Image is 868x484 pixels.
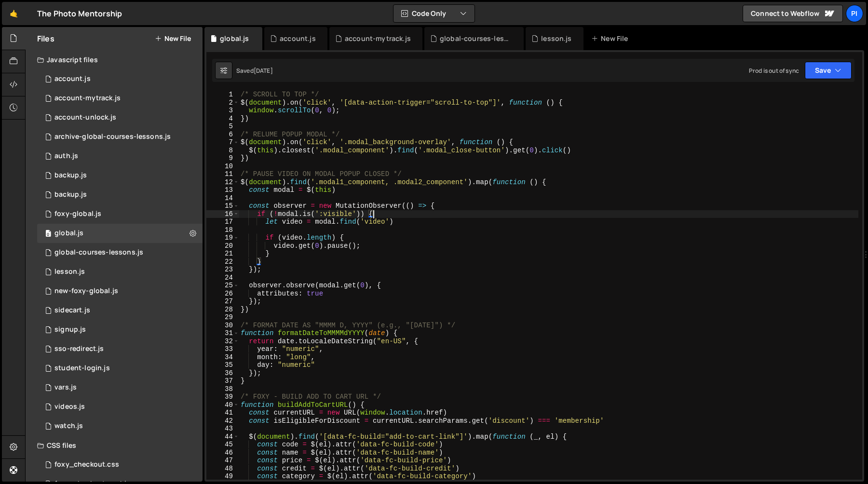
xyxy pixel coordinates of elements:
[37,301,203,320] div: 13533/43446.js
[206,170,239,178] div: 11
[206,282,239,290] div: 25
[206,409,239,417] div: 41
[37,69,203,89] div: 13533/34220.js
[54,325,86,334] div: signup.js
[37,339,203,359] div: 13533/47004.js
[206,107,239,115] div: 3
[54,403,85,411] div: videos.js
[206,465,239,473] div: 48
[37,359,203,378] div: 13533/46953.js
[206,202,239,210] div: 15
[206,329,239,337] div: 31
[236,67,273,75] div: Saved
[206,377,239,385] div: 37
[54,171,87,180] div: backup.js
[206,401,239,409] div: 40
[37,397,203,417] div: 13533/42246.js
[37,417,203,436] div: 13533/38527.js
[37,243,203,262] div: 13533/35292.js
[54,75,91,83] div: account.js
[345,34,411,43] div: account-mytrack.js
[54,229,83,238] div: global.js
[393,5,475,22] button: Code Only
[749,67,799,75] div: Prod is out of sync
[206,154,239,162] div: 9
[280,34,316,43] div: account.js
[206,369,239,377] div: 36
[37,33,54,44] h2: Files
[37,455,203,474] div: 13533/38507.css
[206,385,239,393] div: 38
[54,345,104,353] div: sso-redirect.js
[206,218,239,226] div: 17
[206,115,239,123] div: 4
[37,262,203,282] div: 13533/35472.js
[206,131,239,139] div: 6
[37,378,203,397] div: 13533/38978.js
[26,436,203,455] div: CSS files
[206,433,239,441] div: 44
[591,34,632,43] div: New File
[54,248,143,257] div: global-courses-lessons.js
[846,5,863,22] a: Pi
[541,34,571,43] div: lesson.js
[440,34,512,43] div: global-courses-lessons.js
[37,89,203,108] div: 13533/38628.js
[26,50,203,69] div: Javascript files
[37,147,203,166] div: 13533/34034.js
[54,422,83,430] div: watch.js
[45,230,51,238] span: 0
[206,186,239,194] div: 13
[206,297,239,306] div: 27
[206,417,239,425] div: 42
[37,320,203,339] div: 13533/35364.js
[37,282,203,301] div: 13533/40053.js
[206,91,239,99] div: 1
[206,345,239,353] div: 33
[206,147,239,155] div: 8
[206,266,239,274] div: 23
[37,224,203,243] div: 13533/39483.js
[37,204,203,224] div: 13533/34219.js
[206,250,239,258] div: 21
[206,441,239,449] div: 45
[37,166,203,185] div: 13533/45031.js
[206,353,239,362] div: 34
[37,127,203,147] div: 13533/43968.js
[206,361,239,369] div: 35
[54,113,116,122] div: account-unlock.js
[220,34,249,43] div: global.js
[805,62,852,79] button: Save
[206,472,239,481] div: 49
[206,306,239,314] div: 28
[206,122,239,131] div: 5
[206,99,239,107] div: 2
[206,337,239,346] div: 32
[54,152,78,161] div: auth.js
[54,287,118,296] div: new-foxy-global.js
[37,185,203,204] div: 13533/45030.js
[206,194,239,202] div: 14
[206,449,239,457] div: 46
[54,133,171,141] div: archive-global-courses-lessons.js
[206,242,239,250] div: 20
[206,210,239,218] div: 16
[37,8,122,19] div: The Photo Mentorship
[54,364,110,373] div: student-login.js
[54,190,87,199] div: backup.js
[206,322,239,330] div: 30
[206,138,239,147] div: 7
[54,94,121,103] div: account-mytrack.js
[206,290,239,298] div: 26
[206,162,239,171] div: 10
[206,226,239,234] div: 18
[54,268,85,276] div: lesson.js
[54,383,77,392] div: vars.js
[206,258,239,266] div: 22
[743,5,843,22] a: Connect to Webflow
[206,178,239,187] div: 12
[206,234,239,242] div: 19
[54,210,101,218] div: foxy-global.js
[54,306,90,315] div: sidecart.js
